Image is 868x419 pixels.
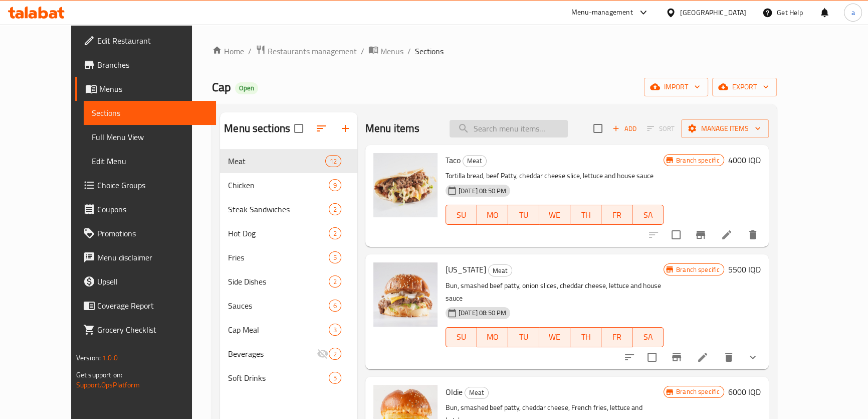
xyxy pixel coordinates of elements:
span: 3 [329,325,341,335]
button: import [644,78,708,96]
button: SU [446,327,477,347]
div: items [325,155,341,167]
span: Sections [92,107,208,119]
h2: Menu sections [224,121,290,136]
div: items [329,227,341,239]
span: 2 [329,205,341,214]
div: items [329,300,341,312]
span: Meat [463,155,486,167]
span: TH [574,330,597,344]
span: 1.0.0 [102,351,118,364]
span: Menu disclaimer [97,251,208,263]
span: Edit Restaurant [97,35,208,47]
div: Hot Dog2 [220,221,357,245]
a: Edit Restaurant [75,29,216,53]
div: Cap Meal [228,324,329,336]
button: show more [741,345,765,369]
div: [GEOGRAPHIC_DATA] [680,7,746,18]
div: Soft Drinks5 [220,366,357,390]
a: Edit menu item [697,351,709,363]
span: Coverage Report [97,300,208,312]
span: 6 [329,301,341,311]
span: SA [636,330,660,344]
span: SA [636,208,660,222]
button: delete [741,223,765,247]
button: sort-choices [617,345,641,369]
button: Manage items [681,119,769,138]
button: WE [539,327,570,347]
span: Taco [446,153,461,168]
a: Grocery Checklist [75,318,216,342]
button: FR [601,205,632,225]
span: Branch specific [672,156,724,165]
span: 2 [329,229,341,238]
span: MO [481,208,504,222]
div: items [329,372,341,384]
button: SA [632,205,664,225]
img: Taco [373,153,438,217]
button: MO [477,205,508,225]
a: Edit menu item [721,229,733,241]
span: Open [235,84,258,92]
span: Fries [228,251,329,263]
span: Select to update [666,224,687,245]
span: Version: [76,351,101,364]
span: Menus [380,45,403,57]
button: Add section [333,116,357,141]
div: Sauces6 [220,294,357,318]
span: Select to update [641,347,663,368]
span: Side Dishes [228,275,329,288]
span: import [652,81,700,93]
a: Choice Groups [75,173,216,197]
button: WE [539,205,570,225]
div: items [329,275,341,288]
a: Menu disclaimer [75,245,216,269]
span: Cap [212,76,231,98]
div: Meat [488,264,512,276]
span: Add [611,123,638,134]
span: SU [450,330,473,344]
span: Sauces [228,300,329,312]
h2: Menu items [365,121,420,136]
span: [DATE] 08:50 PM [455,186,510,196]
a: Coverage Report [75,294,216,318]
span: Add item [608,121,640,136]
button: FR [601,327,632,347]
span: Chicken [228,179,329,191]
div: items [329,251,341,263]
span: Restaurants management [268,45,357,57]
span: Upsell [97,275,208,288]
a: Home [212,45,244,57]
a: Promotions [75,221,216,245]
span: Soft Drinks [228,372,329,384]
nav: breadcrumb [212,45,777,58]
span: export [720,81,769,93]
button: MO [477,327,508,347]
span: Steak Sandwiches [228,203,329,215]
a: Menus [75,77,216,101]
div: Meat [463,155,487,167]
div: Cap Meal3 [220,318,357,342]
div: Meat12 [220,149,357,173]
span: MO [481,330,504,344]
span: [DATE] 08:50 PM [455,308,510,318]
div: Beverages2 [220,342,357,366]
img: Oklahoma [373,262,438,327]
span: Meat [228,155,325,167]
div: Menu-management [571,7,633,19]
span: Promotions [97,227,208,239]
button: TH [570,327,601,347]
span: Hot Dog [228,227,329,239]
span: WE [543,330,566,344]
span: 5 [329,253,341,262]
button: SA [632,327,664,347]
nav: Menu sections [220,145,357,394]
button: Add [608,121,640,136]
li: / [248,45,252,57]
